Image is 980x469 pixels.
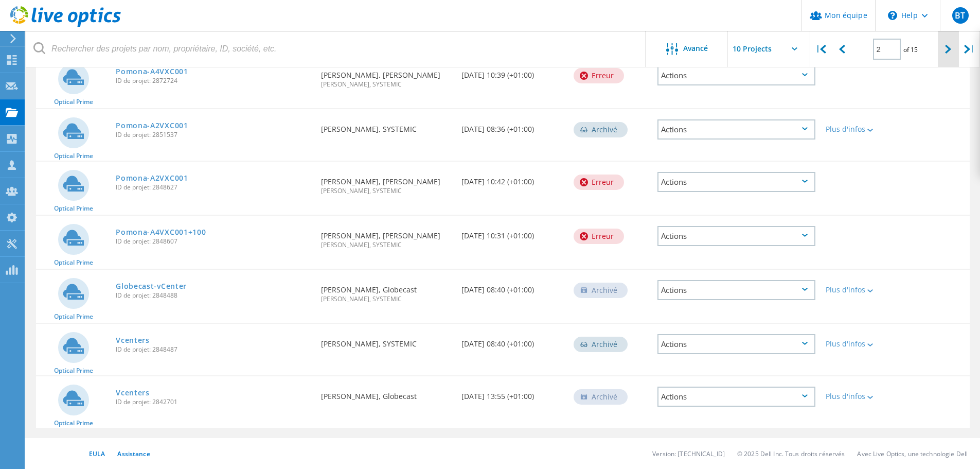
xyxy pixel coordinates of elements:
[54,314,93,320] span: Optical Prime
[116,346,311,353] span: ID de projet: 2848487
[657,334,815,354] div: Actions
[316,162,456,204] div: [PERSON_NAME], [PERSON_NAME]
[116,337,150,344] a: Vcenters
[316,376,456,410] div: [PERSON_NAME], Globecast
[54,99,93,105] span: Optical Prime
[903,45,918,54] span: of 15
[959,31,980,67] div: |
[456,324,568,358] div: [DATE] 08:40 (+01:00)
[657,119,815,140] div: Actions
[888,11,897,20] svg: \n
[321,242,451,248] span: [PERSON_NAME], SYSTEMIC
[456,109,568,143] div: [DATE] 08:36 (+01:00)
[657,280,815,300] div: Actions
[116,229,206,236] a: Pomona-A4VXC001+100
[652,449,725,458] li: Version: [TECHNICAL_ID]
[116,389,150,396] a: Vcenters
[116,132,311,138] span: ID de projet: 2851537
[316,55,456,98] div: [PERSON_NAME], [PERSON_NAME]
[683,45,708,52] span: Avancé
[826,286,890,293] div: Plus d'infos
[456,216,568,250] div: [DATE] 10:31 (+01:00)
[116,283,187,290] a: Globecast-vCenter
[26,31,646,67] input: Rechercher des projets par nom, propriétaire, ID, société, etc.
[54,259,93,266] span: Optical Prime
[826,393,890,400] div: Plus d'infos
[657,65,815,85] div: Actions
[89,449,105,458] a: EULA
[574,337,628,352] div: Archivé
[657,226,815,246] div: Actions
[737,449,845,458] li: © 2025 Dell Inc. Tous droits réservés
[316,109,456,143] div: [PERSON_NAME], SYSTEMIC
[657,387,815,407] div: Actions
[54,420,93,426] span: Optical Prime
[316,216,456,258] div: [PERSON_NAME], [PERSON_NAME]
[826,340,890,348] div: Plus d'infos
[574,122,628,137] div: Archivé
[826,126,890,133] div: Plus d'infos
[321,188,451,194] span: [PERSON_NAME], SYSTEMIC
[54,368,93,374] span: Optical Prime
[456,162,568,196] div: [DATE] 10:42 (+01:00)
[574,229,624,244] div: erreur
[955,11,965,20] span: BT
[321,296,451,302] span: [PERSON_NAME], SYSTEMIC
[456,376,568,410] div: [DATE] 13:55 (+01:00)
[116,184,311,190] span: ID de projet: 2848627
[116,68,188,75] a: Pomona-A4VXC001
[117,449,150,458] a: Assistance
[456,55,568,89] div: [DATE] 10:39 (+01:00)
[857,449,968,458] li: Avec Live Optics, une technologie Dell
[574,175,624,190] div: erreur
[116,175,188,182] a: Pomona-A2VXC001
[10,22,121,29] a: Live Optics Dashboard
[316,270,456,312] div: [PERSON_NAME], Globecast
[54,153,93,159] span: Optical Prime
[574,283,628,298] div: Archivé
[321,81,451,88] span: [PERSON_NAME], SYSTEMIC
[116,122,188,129] a: Pomona-A2VXC001
[116,399,311,405] span: ID de projet: 2842701
[116,78,311,84] span: ID de projet: 2872724
[574,68,624,83] div: erreur
[116,292,311,299] span: ID de projet: 2848488
[54,205,93,212] span: Optical Prime
[657,172,815,192] div: Actions
[456,270,568,304] div: [DATE] 08:40 (+01:00)
[116,238,311,245] span: ID de projet: 2848607
[316,324,456,358] div: [PERSON_NAME], SYSTEMIC
[574,389,628,405] div: Archivé
[810,31,831,67] div: |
